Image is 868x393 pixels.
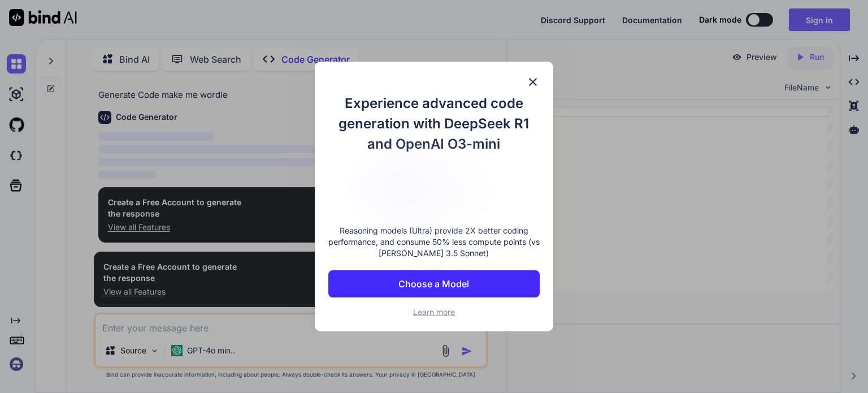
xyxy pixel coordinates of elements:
span: Learn more [413,307,455,317]
h1: Experience advanced code generation with DeepSeek R1 and OpenAI O3-mini [328,93,540,154]
img: close [526,75,540,89]
img: bind logo [361,166,507,214]
button: Choose a Model [328,270,540,297]
p: Choose a Model [398,277,469,291]
p: Reasoning models (Ultra) provide 2X better coding performance, and consume 50% less compute point... [328,225,540,259]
